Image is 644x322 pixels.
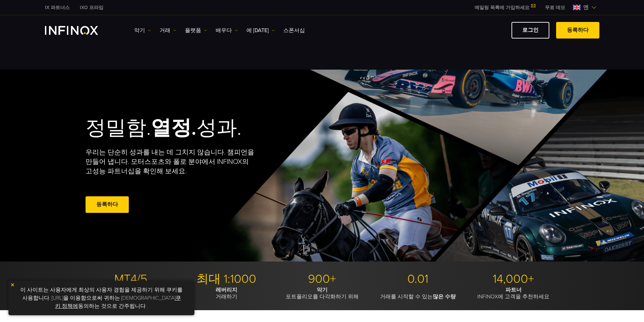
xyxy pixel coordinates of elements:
[475,5,529,10] font: 메일링 목록에 가입하세요
[286,293,359,300] font: 포트폴리오를 다각화하기 위해
[283,26,305,34] a: 스폰서십
[20,287,183,301] font: 이 사이트는 사용자에게 최상의 사용자 경험을 제공하기 위해 쿠키를 사용합니다. [URL]을 이용함으로써 귀하는 [DEMOGRAPHIC_DATA]
[317,287,328,293] font: 악기
[75,4,109,11] a: 인피녹스
[151,116,196,140] font: 열정.
[96,201,118,208] font: 등록하다
[477,293,549,300] font: INFINOX에 고객을 추천하세요
[134,27,145,34] font: 악기
[216,293,237,300] font: 거래하기
[114,272,147,286] font: MT4/5
[216,27,232,34] font: 배우다
[196,272,256,286] font: 최대 1:1000
[86,196,129,213] a: 등록하다
[40,4,75,11] a: 인피녹스
[160,27,170,34] font: 거래
[545,5,565,10] font: 무료 데모
[10,282,15,287] img: 노란색 닫기 아이콘
[583,4,589,11] font: 엔
[134,26,151,34] a: 악기
[380,293,433,300] font: 거래를 시작할 수 있는
[80,5,103,10] font: IXO 프라임
[160,26,176,34] a: 거래
[196,116,241,140] font: 성과.
[246,26,275,34] a: 에 [DATE]
[216,287,237,293] font: 레버리지
[45,5,70,10] font: IX 파트너스
[283,27,305,34] font: 스폰서십
[407,272,428,286] font: 0.01
[511,22,549,39] a: 로그인
[86,116,151,140] font: 정밀함.
[216,26,238,34] a: 배우다
[522,27,539,33] font: 로그인
[556,22,599,39] a: 등록하다
[433,293,456,300] font: 많은 수량
[540,4,570,11] a: 인피녹스 메뉴
[78,303,148,309] font: 동의하는 것으로 간주됩니다 .
[505,287,522,293] font: 파트너
[185,26,207,34] a: 플랫폼
[567,27,589,33] font: 등록하다
[308,272,336,286] font: 900+
[246,27,269,34] font: 에 [DATE]
[185,27,201,34] font: 플랫폼
[470,5,540,10] a: 메일링 목록에 가입하세요
[86,148,254,175] font: 우리는 단순히 성과를 내는 데 그치지 않습니다. 챔피언을 만들어 냅니다. 모터스포츠와 폴로 분야에서 INFINOX의 고성능 파트너십을 확인해 보세요.
[45,26,114,35] a: INFINOX 로고
[493,272,534,286] font: 14,000+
